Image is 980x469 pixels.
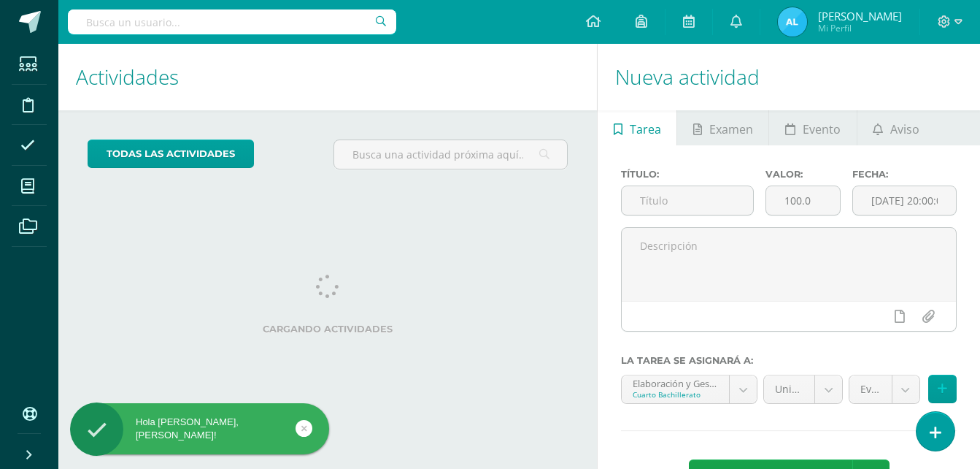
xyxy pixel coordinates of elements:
[775,375,803,403] span: Unidad 4
[860,375,881,403] span: Evaluación Final (25.0%)
[769,110,856,145] a: Evento
[633,375,718,389] div: Elaboración y Gestión de Proyectos 'A'
[764,375,842,403] a: Unidad 4
[852,169,957,180] label: Fecha:
[890,112,919,147] span: Aviso
[818,22,902,34] span: Mi Perfil
[70,416,329,442] div: Hola [PERSON_NAME], [PERSON_NAME]!
[803,112,841,147] span: Evento
[76,44,579,110] h1: Actividades
[778,7,807,37] img: e80d1606b567dfa722bc6faa0bb51974.png
[88,324,568,335] label: Cargando actividades
[621,355,957,366] label: La tarea se asignará a:
[88,140,254,168] a: todas las Actividades
[857,110,935,145] a: Aviso
[765,169,841,180] label: Valor:
[598,110,676,145] a: Tarea
[709,112,753,147] span: Examen
[849,375,919,403] a: Evaluación Final (25.0%)
[622,186,753,215] input: Título
[630,112,661,147] span: Tarea
[766,186,840,215] input: Puntos máximos
[818,9,902,23] span: [PERSON_NAME]
[334,140,567,169] input: Busca una actividad próxima aquí...
[677,110,768,145] a: Examen
[615,44,962,110] h1: Nueva actividad
[621,169,754,180] label: Título:
[68,9,396,34] input: Busca un usuario...
[633,389,718,400] div: Cuarto Bachillerato
[622,375,757,403] a: Elaboración y Gestión de Proyectos 'A'Cuarto Bachillerato
[853,186,956,215] input: Fecha de entrega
